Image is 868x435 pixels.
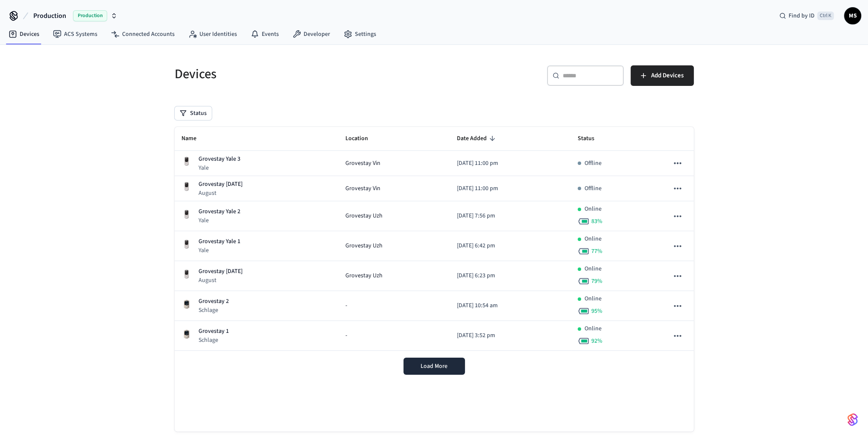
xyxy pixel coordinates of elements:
[2,26,46,42] a: Devices
[33,11,66,21] span: Production
[181,26,244,42] a: User Identities
[181,269,192,279] img: Yale Assure Touchscreen Wifi Smart Lock, Satin Nickel, Front
[46,26,104,42] a: ACS Systems
[585,205,602,214] p: Online
[199,306,229,314] p: Schlage
[457,241,564,250] p: [DATE] 6:42 pm
[244,26,286,42] a: Events
[345,241,383,250] span: Grovestay Uzh
[345,212,383,220] span: Grovestay Uzh
[199,327,229,336] p: Grovestay 1
[199,189,243,197] p: August
[631,65,694,86] button: Add Devices
[591,337,602,345] span: 92 %
[421,362,447,370] span: Load More
[578,132,605,145] span: Status
[286,26,337,42] a: Developer
[181,156,192,167] img: Yale Assure Touchscreen Wifi Smart Lock, Satin Nickel, Front
[457,159,564,168] p: [DATE] 11:00 pm
[845,8,860,24] span: MS
[457,212,564,220] p: [DATE] 7:56 pm
[73,10,107,21] span: Production
[591,307,602,315] span: 95 %
[345,301,347,310] span: -
[772,8,841,24] div: Find by IDCtrl K
[181,239,192,250] img: Yale Assure Touchscreen Wifi Smart Lock, Satin Nickel, Front
[403,358,465,375] button: Load More
[345,271,383,280] span: Grovestay Uzh
[848,413,858,426] img: SeamLogoGradient.69752ec5.svg
[457,301,564,310] p: [DATE] 10:54 am
[199,180,243,189] p: Grovestay [DATE]
[181,132,208,145] span: Name
[175,65,429,83] h5: Devices
[181,299,192,309] img: Schlage Sense Smart Deadbolt with Camelot Trim, Front
[199,207,240,216] p: Grovestay Yale 2
[457,271,564,280] p: [DATE] 6:23 pm
[181,329,192,339] img: Schlage Sense Smart Deadbolt with Camelot Trim, Front
[585,294,602,303] p: Online
[199,336,229,344] p: Schlage
[844,7,861,24] button: MS
[345,132,379,145] span: Location
[789,12,815,20] span: Find by ID
[345,331,347,340] span: -
[585,235,602,244] p: Online
[181,209,192,220] img: Yale Assure Touchscreen Wifi Smart Lock, Satin Nickel, Front
[591,277,602,285] span: 79 %
[337,26,383,42] a: Settings
[175,127,694,351] table: sticky table
[651,70,684,81] span: Add Devices
[199,267,243,276] p: Grovestay [DATE]
[457,184,564,193] p: [DATE] 11:00 pm
[199,246,240,255] p: Yale
[199,164,240,172] p: Yale
[585,265,602,273] p: Online
[199,276,243,285] p: August
[175,106,212,120] button: Status
[199,297,229,306] p: Grovestay 2
[199,237,240,246] p: Grovestay Yale 1
[104,26,181,42] a: Connected Accounts
[457,132,498,145] span: Date Added
[345,159,380,168] span: Grovestay Vin
[585,159,602,168] p: Offline
[591,217,602,226] span: 83 %
[199,216,240,225] p: Yale
[585,184,602,193] p: Offline
[591,247,602,256] span: 77 %
[345,184,380,193] span: Grovestay Vin
[199,155,240,164] p: Grovestay Yale 3
[181,182,192,192] img: Yale Assure Touchscreen Wifi Smart Lock, Satin Nickel, Front
[817,12,834,20] span: Ctrl K
[457,331,564,340] p: [DATE] 3:52 pm
[585,324,602,333] p: Online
